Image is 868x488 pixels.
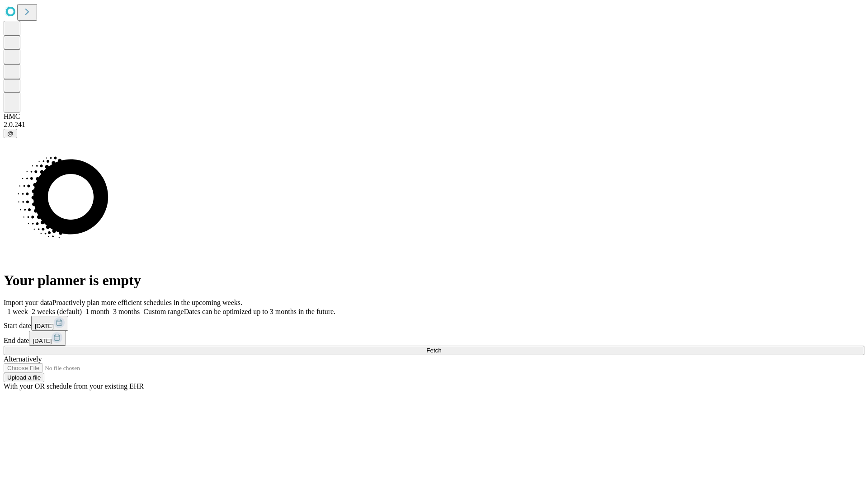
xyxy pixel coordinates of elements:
[7,130,14,137] span: @
[4,316,864,331] div: Start date
[32,308,82,315] span: 2 weeks (default)
[4,373,44,382] button: Upload a file
[7,308,28,315] span: 1 week
[4,129,17,138] button: @
[33,338,52,344] span: [DATE]
[4,346,864,355] button: Fetch
[4,331,864,346] div: End date
[184,308,335,315] span: Dates can be optimized up to 3 months in the future.
[85,308,109,315] span: 1 month
[426,347,441,354] span: Fetch
[4,299,52,306] span: Import your data
[4,113,864,121] div: HMC
[4,121,864,129] div: 2.0.241
[52,299,242,306] span: Proactively plan more efficient schedules in the upcoming weeks.
[4,382,144,390] span: With your OR schedule from your existing EHR
[29,331,66,346] button: [DATE]
[143,308,184,315] span: Custom range
[113,308,140,315] span: 3 months
[31,316,68,331] button: [DATE]
[35,323,54,329] span: [DATE]
[4,355,42,363] span: Alternatively
[4,272,864,289] h1: Your planner is empty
